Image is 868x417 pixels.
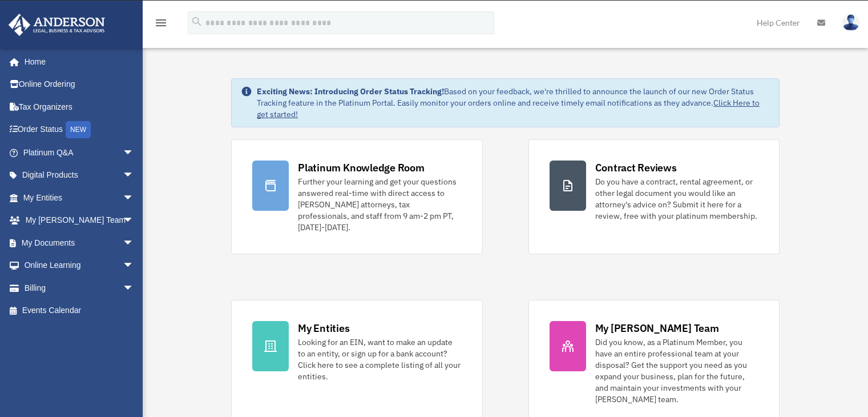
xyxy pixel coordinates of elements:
[8,118,151,142] a: Order StatusNEW
[8,186,151,209] a: My Entitiesarrow_drop_down
[123,254,146,278] span: arrow_drop_down
[191,15,203,28] i: search
[8,276,151,299] a: Billingarrow_drop_down
[8,254,151,277] a: Online Learningarrow_drop_down
[8,73,151,96] a: Online Ordering
[257,86,444,97] strong: Exciting News: Introducing Order Status Tracking!
[8,95,151,118] a: Tax Organizers
[123,164,146,187] span: arrow_drop_down
[8,141,151,164] a: Platinum Q&Aarrow_drop_down
[298,321,349,335] div: My Entities
[298,176,461,233] div: Further your learning and get your questions answered real-time with direct access to [PERSON_NAM...
[154,16,168,30] i: menu
[123,141,146,165] span: arrow_drop_down
[8,164,151,187] a: Digital Productsarrow_drop_down
[298,336,461,382] div: Looking for an EIN, want to make an update to an entity, or sign up for a bank account? Click her...
[595,336,758,405] div: Did you know, as a Platinum Member, you have an entire professional team at your disposal? Get th...
[66,121,91,138] div: NEW
[8,231,151,254] a: My Documentsarrow_drop_down
[595,161,677,175] div: Contract Reviews
[123,276,146,300] span: arrow_drop_down
[5,14,108,36] img: Anderson Advisors Platinum Portal
[8,209,151,232] a: My [PERSON_NAME] Teamarrow_drop_down
[842,14,859,31] img: User Pic
[231,139,482,254] a: Platinum Knowledge Room Further your learning and get your questions answered real-time with dire...
[123,231,146,255] span: arrow_drop_down
[257,98,760,119] a: Click Here to get started!
[257,86,770,120] div: Based on your feedback, we're thrilled to announce the launch of our new Order Status Tracking fe...
[595,176,758,222] div: Do you have a contract, rental agreement, or other legal document you would like an attorney's ad...
[123,186,146,210] span: arrow_drop_down
[298,161,425,175] div: Platinum Knowledge Room
[154,20,168,30] a: menu
[595,321,719,335] div: My [PERSON_NAME] Team
[528,139,780,254] a: Contract Reviews Do you have a contract, rental agreement, or other legal document you would like...
[8,50,146,73] a: Home
[123,209,146,232] span: arrow_drop_down
[8,299,151,322] a: Events Calendar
